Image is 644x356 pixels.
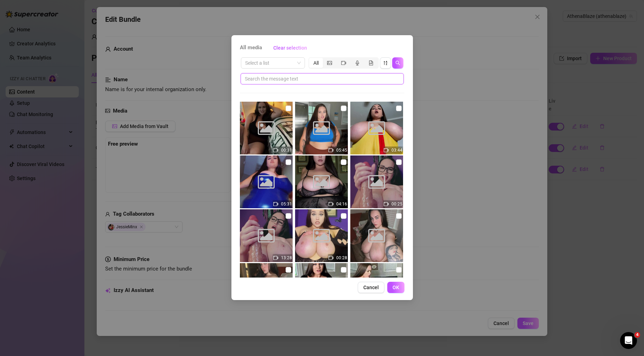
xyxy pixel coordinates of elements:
[268,42,313,53] button: Clear selection
[327,61,332,65] span: picture
[273,255,278,260] span: video-camera
[281,255,292,260] span: 13:28
[341,61,346,65] span: video-camera
[329,202,333,206] span: video-camera
[391,202,402,206] span: 00:25
[391,148,402,153] span: 03:44
[329,148,333,153] span: video-camera
[620,332,637,349] iframe: Intercom live chat
[384,148,389,153] span: video-camera
[635,332,640,338] span: 4
[387,282,404,293] button: OK
[245,75,394,83] input: Search the message text
[336,255,347,260] span: 00:28
[308,57,379,69] div: segmented control
[273,148,278,153] span: video-camera
[395,61,400,65] span: search
[363,285,379,290] span: Cancel
[358,282,384,293] button: Cancel
[240,44,262,52] span: All media
[336,148,347,153] span: 05:45
[336,202,347,206] span: 04:16
[281,148,292,153] span: 00:31
[369,61,374,65] span: file-gif
[273,45,307,51] span: Clear selection
[380,57,391,69] button: sort-descending
[309,58,323,68] div: All
[383,61,388,65] span: sort-descending
[393,285,399,290] span: OK
[329,255,333,260] span: video-camera
[273,202,278,206] span: video-camera
[384,202,389,206] span: video-camera
[281,202,292,206] span: 05:31
[355,61,360,65] span: audio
